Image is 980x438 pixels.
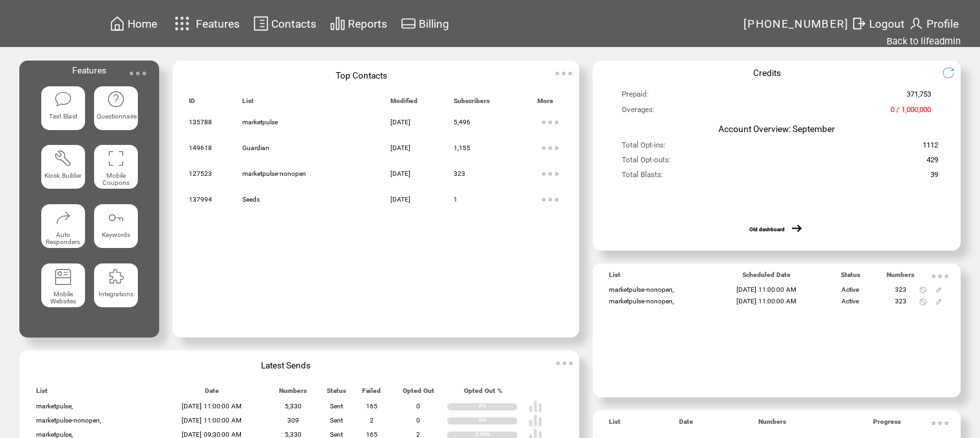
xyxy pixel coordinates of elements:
img: exit.svg [851,15,867,32]
img: text-blast.svg [54,90,72,108]
span: Sent [330,417,343,424]
span: Numbers [887,271,914,284]
a: Contacts [251,14,318,33]
span: Keywords [102,231,130,238]
span: Opted Out [403,387,434,400]
span: Prepaid: [622,90,649,104]
span: 1,155 [454,144,470,151]
span: Mobile Coupons [102,172,130,186]
img: ellypsis.svg [552,350,577,376]
span: 165 [366,431,378,438]
span: 5,330 [285,403,302,410]
span: Total Opt-ins: [622,140,666,155]
span: Sent [330,431,343,438]
span: 137994 [189,196,212,203]
span: More [537,97,553,110]
img: ellypsis.svg [125,61,151,86]
span: Active [841,286,859,293]
span: Latest Sends [261,360,311,370]
span: Top Contacts [336,70,387,81]
img: questionnaire.svg [107,90,125,108]
span: Kiosk Builder [44,172,81,179]
span: Mobile Websites [50,290,76,305]
span: Features [196,17,240,30]
a: Kiosk Builder [41,145,85,195]
a: Features [169,11,242,36]
span: Seeds [242,196,260,203]
a: Back to lifeadmin [887,35,961,47]
span: 1 [454,196,457,203]
span: Auto Responders [46,231,80,245]
span: Sent [330,403,343,410]
span: 149618 [189,144,212,151]
span: Failed [362,387,381,400]
span: Logout [869,17,905,30]
span: Total Opt-outs: [622,155,671,170]
a: Text Blast [41,86,85,137]
span: [DATE] [390,170,410,177]
span: ID [189,97,195,110]
span: Numbers [279,387,307,400]
a: Mobile Websites [41,263,85,314]
img: ellypsis.svg [537,110,563,135]
span: Questionnaire [97,113,137,120]
span: Overages: [622,105,655,120]
a: Keywords [94,204,138,254]
span: Text Blast [49,113,77,120]
span: Features [72,65,106,75]
a: Logout [849,14,907,33]
span: 0 / 1,000,000 [890,105,931,120]
span: Home [128,17,157,30]
span: Active [841,298,859,305]
span: 0 [416,403,420,410]
img: ellypsis.svg [551,61,577,86]
span: 2 [370,417,374,424]
img: auto-responders.svg [54,209,72,227]
span: 429 [927,155,938,170]
span: marketpulse-nonopen, [609,298,674,305]
a: Old dashboard [749,226,785,233]
img: chart.svg [330,15,345,32]
a: Home [108,14,159,33]
span: 135788 [189,119,212,126]
span: marketpulse-nonopen, [609,286,674,293]
span: 5,496 [454,119,470,126]
div: 0.04% [475,432,517,438]
span: List [609,271,620,284]
span: Guardian [242,144,269,151]
span: 127523 [189,170,212,177]
span: 0 [416,417,420,424]
span: [DATE] 09:30:00 AM [182,431,242,438]
span: Status [841,271,860,284]
img: ellypsis.svg [927,410,953,436]
span: Subscribers [454,97,490,110]
div: 0% [479,403,517,410]
span: 371,753 [907,90,931,104]
span: 2 [416,431,420,438]
span: Billing [419,17,449,30]
a: Mobile Coupons [94,145,138,195]
img: tool%201.svg [54,149,72,167]
a: Reports [328,14,389,33]
img: poll%20-%20white.svg [528,414,543,428]
img: ellypsis.svg [537,135,563,161]
span: Scheduled Date [742,271,791,284]
div: 0% [479,417,517,424]
span: List [36,387,48,400]
a: Profile [907,14,961,33]
img: notallowed.svg [919,298,927,305]
img: refresh.png [942,66,965,79]
img: contacts.svg [253,15,269,32]
a: Billing [399,14,451,33]
span: [DATE] 11:00:00 AM [182,417,242,424]
span: 323 [454,170,465,177]
img: home.svg [110,15,125,32]
span: marketpulse-nonopen [242,170,306,177]
span: Account Overview: September [718,124,835,134]
span: Date [205,387,219,400]
span: Status [327,387,346,400]
span: [DATE] [390,119,410,126]
a: Questionnaire [94,86,138,137]
a: Auto Responders [41,204,85,254]
span: marketpulse, [36,403,73,410]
